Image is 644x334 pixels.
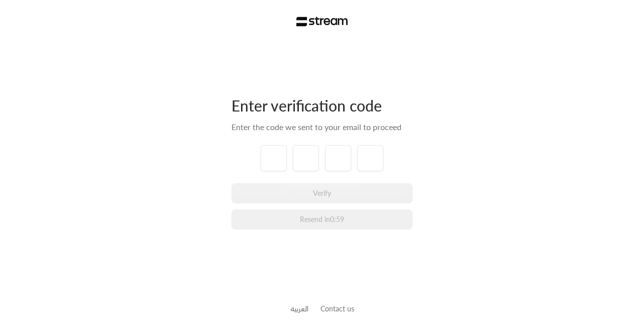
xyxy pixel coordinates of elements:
div: Enter verification code [231,96,413,115]
img: Stream Logo [296,17,348,27]
a: Contact us [320,304,354,313]
button: Contact us [320,303,354,314]
a: العربية [290,299,308,318]
div: Enter the code we sent to your email to proceed [231,121,413,133]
